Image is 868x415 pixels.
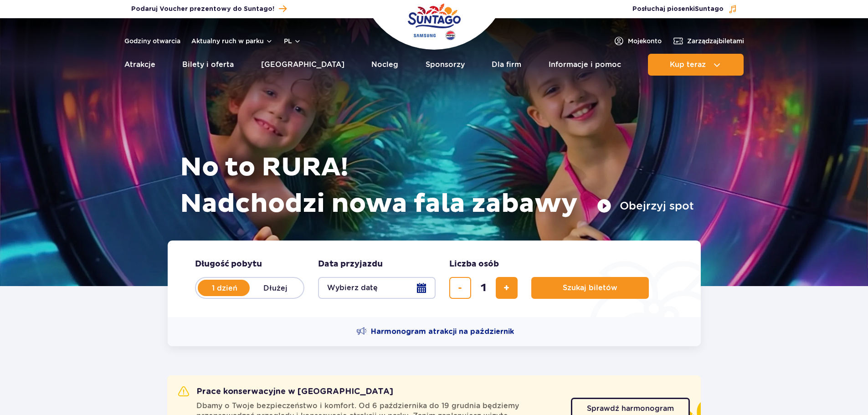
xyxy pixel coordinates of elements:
[182,54,234,76] a: Bilety i oferta
[426,54,465,76] a: Sponsorzy
[563,284,617,292] span: Szukaj biletów
[284,36,301,46] button: pl
[632,5,724,14] span: Posłuchaj piosenki
[673,36,744,46] a: Zarządzajbiletami
[318,259,383,270] span: Data przyjazdu
[131,3,287,15] a: Podaruj Voucher prezentowy do Suntago!
[250,278,302,297] label: Dłużej
[178,386,393,397] h2: Prace konserwacyjne w [GEOGRAPHIC_DATA]
[597,199,694,213] button: Obejrzyj spot
[124,54,155,76] a: Atrakcje
[549,54,621,76] a: Informacje i pomoc
[687,36,744,46] span: Zarządzaj biletami
[695,6,724,12] span: Suntago
[318,277,436,299] button: Wybierz datę
[632,5,737,14] button: Posłuchaj piosenkiSuntago
[531,277,649,299] button: Szukaj biletów
[356,326,514,337] a: Harmonogram atrakcji na październik
[195,259,262,270] span: Długość pobytu
[371,54,398,76] a: Nocleg
[191,37,273,45] button: Aktualny ruch w parku
[449,277,471,299] button: usuń bilet
[670,61,706,69] span: Kup teraz
[587,405,674,412] span: Sprawdź harmonogram
[628,36,662,46] span: Moje konto
[648,54,744,76] button: Kup teraz
[124,36,180,46] a: Godziny otwarcia
[613,36,662,46] a: Mojekonto
[261,54,344,76] a: [GEOGRAPHIC_DATA]
[492,54,521,76] a: Dla firm
[496,277,518,299] button: dodaj bilet
[131,5,274,14] span: Podaruj Voucher prezentowy do Suntago!
[168,241,701,317] form: Planowanie wizyty w Park of Poland
[199,278,251,297] label: 1 dzień
[473,277,494,299] input: liczba biletów
[449,259,499,270] span: Liczba osób
[371,327,514,337] span: Harmonogram atrakcji na październik
[180,149,694,222] h1: No to RURA! Nadchodzi nowa fala zabawy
